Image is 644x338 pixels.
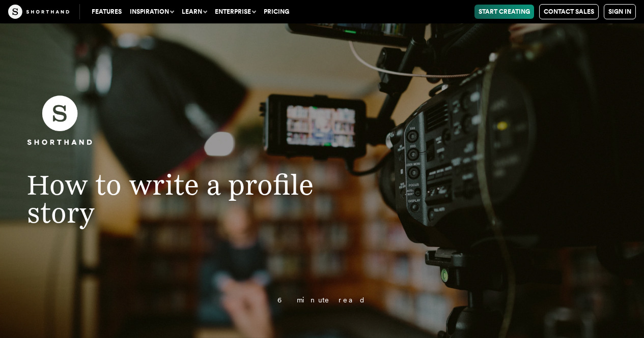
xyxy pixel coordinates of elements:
a: Contact Sales [539,4,599,19]
a: Sign in [604,4,636,19]
a: Start Creating [474,5,534,19]
h1: How to write a profile story [7,171,375,227]
p: 6 minute read [59,296,585,304]
img: The Craft [8,5,69,19]
a: Features [88,5,126,19]
button: Enterprise [211,5,260,19]
a: Pricing [260,5,293,19]
button: Learn [178,5,211,19]
button: Inspiration [126,5,178,19]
